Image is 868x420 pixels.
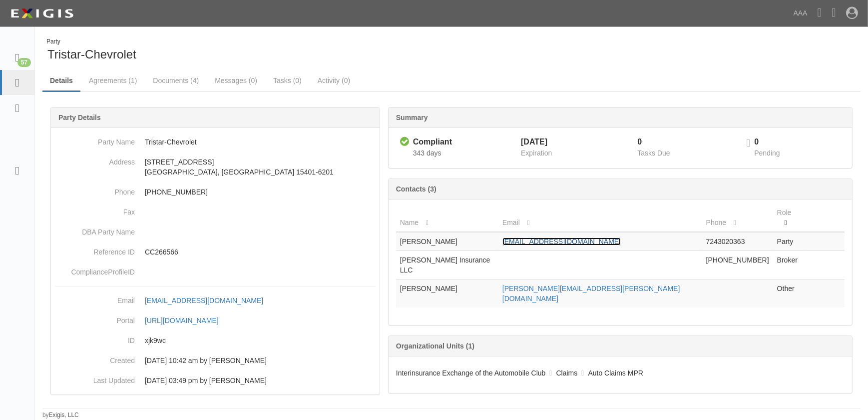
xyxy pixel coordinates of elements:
td: [PHONE_NUMBER] [702,251,773,279]
dt: Phone [55,182,135,197]
dt: ID [55,330,135,345]
a: AAA [789,3,813,23]
dd: Tristar-Chevrolet [55,132,376,152]
a: Tasks (0) [266,70,309,90]
dt: Party Name [55,132,135,147]
a: [EMAIL_ADDRESS][DOMAIN_NAME] [145,296,270,304]
b: Contacts (3) [396,185,436,193]
div: Party [46,37,136,46]
img: logo-5460c22ac91f19d4615b14bd174203de0afe785f0fc80cf4dbbc73dc1793850b.png [7,4,76,22]
a: [PERSON_NAME][EMAIL_ADDRESS][PERSON_NAME][DOMAIN_NAME] [502,284,680,302]
a: Exigis, LLC [49,411,79,418]
a: [URL][DOMAIN_NAME] [145,316,225,324]
i: Compliant [400,136,409,146]
i: Help Center - Complianz [832,5,836,19]
b: Summary [396,113,428,121]
dt: Created [55,350,135,365]
dd: xjk9wc [55,330,376,350]
span: Expiration [521,149,552,157]
dd: [STREET_ADDRESS] [GEOGRAPHIC_DATA], [GEOGRAPHIC_DATA] 15401-6201 [55,152,376,182]
div: [DATE] [521,136,552,148]
b: Party Details [58,113,101,121]
a: [EMAIL_ADDRESS][DOMAIN_NAME] [502,237,621,245]
td: [PERSON_NAME] [396,232,498,251]
td: 7243020363 [702,232,773,251]
dd: 09/12/2023 10:42 am by Benjamin Tully [55,350,376,370]
span: Pending [754,149,780,157]
th: Role [773,203,805,232]
div: Tristar-Chevrolet [42,37,444,63]
span: Tasks Due [637,149,670,157]
p: CC266566 [145,247,376,257]
a: Notifications [813,0,827,25]
dt: Reference ID [55,242,135,257]
th: Name [396,203,498,232]
dt: DBA Party Name [55,222,135,237]
a: Activity (0) [310,70,358,90]
p: 0 [754,136,792,148]
dd: [PHONE_NUMBER] [55,182,376,202]
td: Other [773,279,805,308]
div: [EMAIL_ADDRESS][DOMAIN_NAME] [145,295,263,305]
dt: Last Updated [55,370,135,385]
a: Messages (0) [207,70,265,90]
small: by [42,411,79,419]
dt: Email [55,290,135,305]
a: Agreements (1) [81,70,144,90]
b: Organizational Units (1) [396,342,474,350]
span: Claims [556,369,578,377]
span: Auto Claims MPR [588,369,643,377]
dt: Address [55,152,135,167]
td: [PERSON_NAME] [396,279,498,308]
div: 57 [17,58,31,67]
p: 0 [637,136,682,148]
th: Email [498,203,702,232]
span: Since 10/11/2024 [413,149,441,157]
td: [PERSON_NAME] Insurance LLC [396,251,498,279]
td: Broker [773,251,805,279]
dd: 01/24/2024 03:49 pm by Benjamin Tully [55,370,376,390]
td: Party [773,232,805,251]
a: Details [42,70,80,92]
dt: Portal [55,310,135,325]
th: Phone [702,203,773,232]
dt: ComplianceProfileID [55,262,135,277]
div: Compliant [413,136,452,148]
a: Documents (4) [145,70,206,90]
span: Tristar-Chevrolet [47,47,136,61]
span: Interinsurance Exchange of the Automobile Club [396,369,546,377]
dt: Fax [55,202,135,217]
